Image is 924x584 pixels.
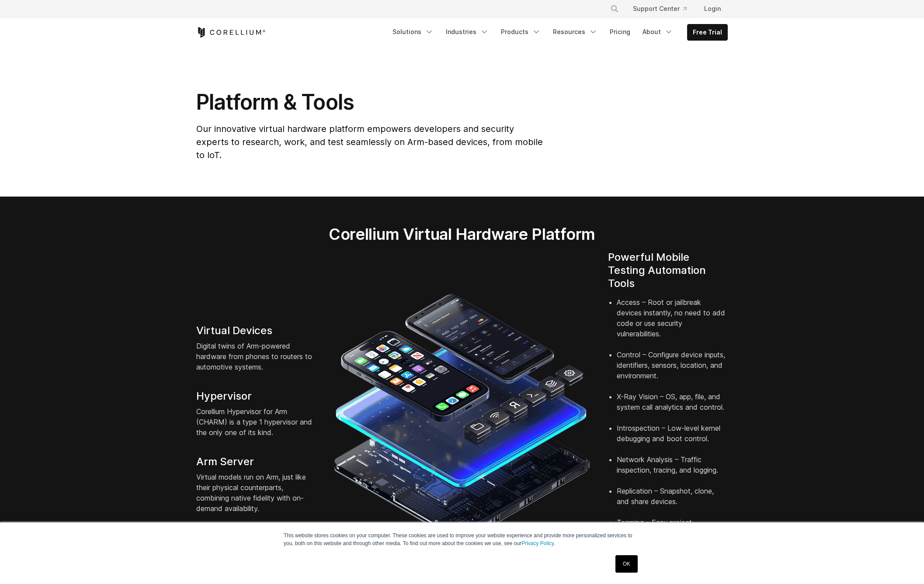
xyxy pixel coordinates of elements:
[607,1,622,17] button: Search
[387,24,439,40] a: Solutions
[626,1,694,17] a: Support Center
[617,423,728,454] li: Introspection – Low-level kernel debugging and boot control.
[496,24,546,40] a: Products
[196,406,316,438] p: Corellium Hypervisor for Arm (CHARM) is a type 1 hypervisor and the only one of its kind.
[333,290,591,546] img: iPhone and Android virtual machine and testing tools
[617,391,728,423] li: X-Ray Vision – OS, app, file, and system call analytics and control.
[697,1,728,17] a: Login
[604,24,636,40] a: Pricing
[196,390,316,403] h4: Hypervisor
[617,486,728,517] li: Replication – Snapshot, clone, and share devices.
[688,24,727,40] a: Free Trial
[196,124,543,160] span: Our innovative virtual hardware platform empowers developers and security experts to research, wo...
[615,555,638,573] a: OK
[196,27,266,38] a: Corellium Home
[617,349,728,391] li: Control – Configure device inputs, identifiers, sensors, location, and environment.
[608,251,728,290] h4: Powerful Mobile Testing Automation Tools
[441,24,494,40] a: Industries
[387,24,728,41] div: Navigation Menu
[617,454,728,486] li: Network Analysis – Traffic inspection, tracing, and logging.
[196,324,316,337] h4: Virtual Devices
[617,517,728,559] li: Teaming – Easy project workspace management and team collaboration.
[196,472,316,514] p: Virtual models run on Arm, just like their physical counterparts, combining native fidelity with ...
[548,24,603,40] a: Resources
[196,341,316,372] p: Digital twins of Arm-powered hardware from phones to routers to automotive systems.
[617,297,728,349] li: Access – Root or jailbreak devices instantly, no need to add code or use security vulnerabilities.
[196,455,316,468] h4: Arm Server
[288,225,636,244] h2: Corellium Virtual Hardware Platform
[521,540,555,546] a: Privacy Policy.
[196,89,545,115] h1: Platform & Tools
[600,1,728,17] div: Navigation Menu
[637,24,678,40] a: About
[284,532,640,547] p: This website stores cookies on your computer. These cookies are used to improve your website expe...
